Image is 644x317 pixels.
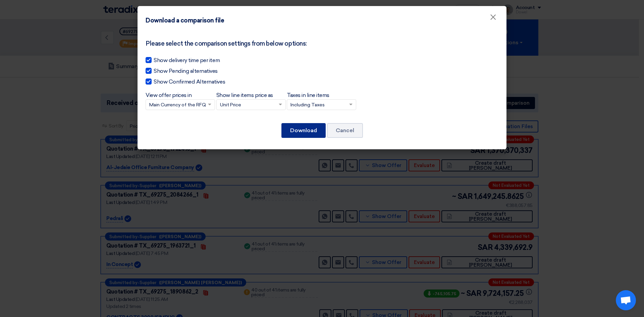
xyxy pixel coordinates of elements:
font: Show Pending alternatives [154,68,218,74]
font: Download a comparison file [146,17,224,24]
font: View offer prices in [146,92,192,98]
button: Download [281,123,326,138]
input: Taxes in line items Including Taxes [290,100,346,111]
font: Taxes in line items [287,92,329,98]
button: Close [484,11,502,24]
font: Show Confirmed Alternatives [154,78,225,85]
button: Cancel [327,123,363,138]
font: Show delivery time per item [154,57,220,63]
input: View offer prices in Main Currency of the RFQ [149,100,205,111]
font: Download [290,127,317,134]
font: × [490,12,496,25]
font: Cancel [336,127,354,134]
input: Show line items price as Unit Price [220,100,275,111]
a: Open chat [616,290,636,310]
font: Show line items price as [216,92,273,98]
font: Please select the comparison settings from below options: [146,40,307,47]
